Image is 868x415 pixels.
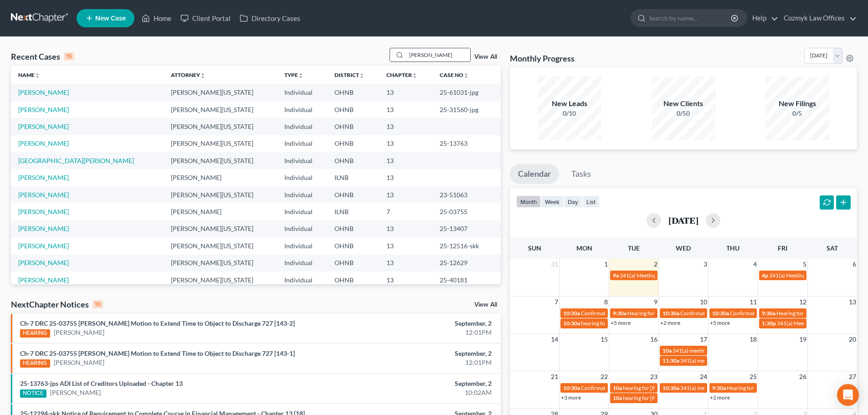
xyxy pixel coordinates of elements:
[359,73,365,78] i: unfold_more
[652,109,715,118] div: 0/50
[340,388,492,397] div: 10:02AM
[277,135,327,152] td: Individual
[18,123,69,130] a: [PERSON_NAME]
[727,384,798,391] span: Hearing for [PERSON_NAME]
[176,10,235,26] a: Client Portal
[653,297,658,307] span: 9
[710,319,730,326] a: +5 more
[582,195,600,208] button: list
[277,272,327,288] td: Individual
[327,135,380,152] td: OHNB
[327,203,380,220] td: ILNB
[802,259,807,270] span: 5
[327,169,380,186] td: ILNB
[164,118,277,135] td: [PERSON_NAME][US_STATE]
[564,195,582,208] button: day
[164,169,277,186] td: [PERSON_NAME]
[54,328,104,337] a: [PERSON_NAME]
[50,388,101,397] a: [PERSON_NAME]
[726,244,740,252] span: Thu
[432,237,501,254] td: 25-12516-skk
[620,272,738,279] span: 341(a) Meeting of Creditors for [PERSON_NAME]
[474,302,497,308] a: View All
[277,255,327,272] td: Individual
[95,15,126,22] span: New Case
[680,310,785,317] span: Confirmation Hearing for [PERSON_NAME]
[550,371,559,382] span: 21
[277,84,327,101] td: Individual
[379,186,432,203] td: 13
[327,186,380,203] td: OHNB
[699,334,708,345] span: 17
[663,347,672,354] span: 10a
[18,208,69,215] a: [PERSON_NAME]
[730,310,834,317] span: Confirmation Hearing for [PERSON_NAME]
[200,73,205,78] i: unfold_more
[703,259,708,270] span: 3
[277,237,327,254] td: Individual
[164,203,277,220] td: [PERSON_NAME]
[164,272,277,288] td: [PERSON_NAME][US_STATE]
[20,379,183,387] a: 25-13763-jps ADI List of Creditors Uploaded - Chapter 13
[613,272,619,279] span: 9a
[327,152,380,169] td: OHNB
[18,225,69,232] a: [PERSON_NAME]
[171,72,205,78] a: Attorneyunfold_more
[340,379,492,388] div: September, 2
[440,72,469,78] a: Case Nounfold_more
[235,10,305,26] a: Directory Cases
[277,169,327,186] td: Individual
[277,186,327,203] td: Individual
[327,118,380,135] td: OHNB
[541,195,564,208] button: week
[277,203,327,220] td: Individual
[613,395,622,401] span: 10a
[699,297,708,307] span: 10
[432,203,501,220] td: 25-03755
[603,297,609,307] span: 8
[613,384,622,391] span: 10a
[776,310,847,317] span: Hearing for [PERSON_NAME]
[379,203,432,220] td: 7
[712,310,729,317] span: 10:30a
[676,244,691,252] span: Wed
[340,358,492,367] div: 12:01PM
[386,72,417,78] a: Chapterunfold_more
[18,191,69,199] a: [PERSON_NAME]
[137,10,176,26] a: Home
[581,310,685,317] span: Confirmation Hearing for [PERSON_NAME]
[20,329,50,338] div: HEARING
[18,157,134,164] a: [GEOGRAPHIC_DATA][PERSON_NAME]
[837,384,859,406] div: Open Intercom Messenger
[749,371,758,382] span: 25
[379,272,432,288] td: 13
[18,88,69,96] a: [PERSON_NAME]
[510,53,575,64] h3: Monthly Progress
[554,297,559,307] span: 7
[406,48,470,61] input: Search by name...
[277,152,327,169] td: Individual
[54,358,104,367] a: [PERSON_NAME]
[680,384,768,391] span: 341(a) meeting for [PERSON_NAME]
[432,255,501,272] td: 25-12629
[379,118,432,135] td: 13
[516,195,541,208] button: month
[18,259,69,266] a: [PERSON_NAME]
[762,272,768,279] span: 4p
[327,101,380,118] td: OHNB
[660,319,680,326] a: +2 more
[277,220,327,237] td: Individual
[20,349,295,357] a: Ch-7 DRC 25-03755 [PERSON_NAME] Motion to Extend Time to Object to Discharge 727 [143-1]
[600,334,609,345] span: 15
[649,371,658,382] span: 23
[769,272,858,279] span: 341(a) Meeting for [PERSON_NAME]
[340,319,492,328] div: September, 2
[778,244,787,252] span: Fri
[528,244,541,252] span: Sun
[852,259,857,270] span: 6
[848,334,857,345] span: 20
[164,237,277,254] td: [PERSON_NAME][US_STATE]
[550,334,559,345] span: 14
[164,220,277,237] td: [PERSON_NAME][US_STATE]
[653,259,658,270] span: 2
